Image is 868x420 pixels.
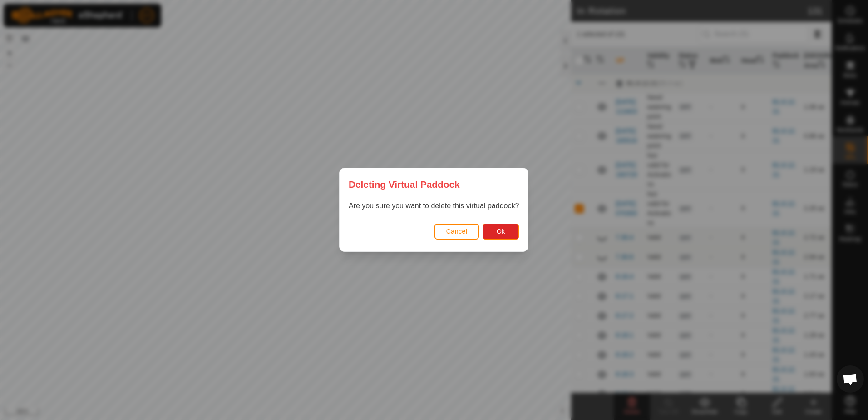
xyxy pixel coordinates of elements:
[349,177,460,191] span: Deleting Virtual Paddock
[837,365,864,393] a: Open chat
[483,224,519,240] button: Ok
[434,224,479,240] button: Cancel
[497,228,505,235] span: Ok
[446,228,468,235] span: Cancel
[349,201,519,212] p: Are you sure you want to delete this virtual paddock?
